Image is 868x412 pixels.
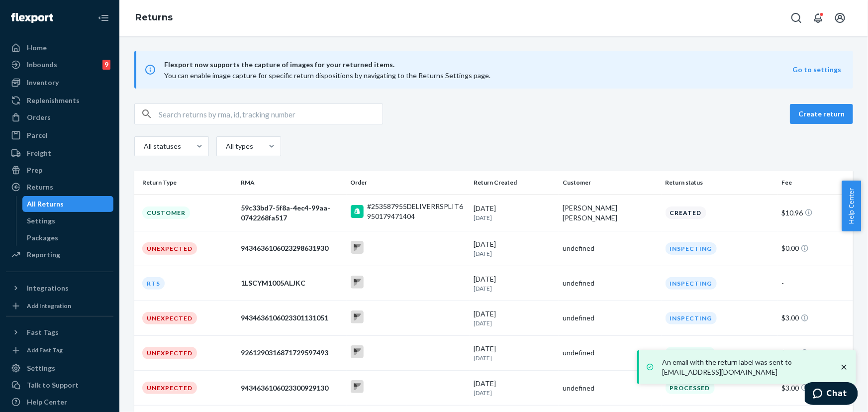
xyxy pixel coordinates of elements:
[563,348,657,358] div: undefined
[27,182,53,192] div: Returns
[474,309,555,327] div: [DATE]
[474,344,555,362] div: [DATE]
[144,141,180,151] div: All statuses
[27,283,69,293] div: Integrations
[27,199,64,209] div: All Returns
[241,348,342,358] div: 9261290316871729597493
[22,213,114,229] a: Settings
[27,78,59,88] div: Inventory
[142,312,197,324] div: Unexpected
[666,206,706,219] div: Created
[563,313,657,323] div: undefined
[241,313,342,323] div: 9434636106023301131051
[27,43,47,53] div: Home
[666,277,717,290] div: Inspecting
[842,181,861,231] button: Help Center
[563,243,657,253] div: undefined
[241,203,342,223] div: 59c33bd7-5f8a-4ec4-99aa-0742268fa517
[27,130,48,140] div: Parcel
[241,243,342,253] div: 9434636106023298631930
[6,127,113,143] a: Parcel
[102,60,110,70] div: 9
[792,65,841,75] button: Go to settings
[6,145,113,161] a: Freight
[142,277,165,290] div: RTS
[22,196,114,212] a: All Returns
[830,8,850,28] button: Open account menu
[839,362,849,372] svg: close toast
[6,300,113,312] a: Add Integration
[563,383,657,393] div: undefined
[808,8,828,28] button: Open notifications
[470,171,559,195] th: Return Created
[474,379,555,397] div: [DATE]
[790,104,853,124] button: Create return
[27,148,51,158] div: Freight
[164,59,792,71] span: Flexport now supports the capture of images for your returned items.
[563,278,657,288] div: undefined
[27,112,51,122] div: Orders
[226,141,252,151] div: All types
[142,242,197,255] div: Unexpected
[241,278,342,288] div: 1LSCYM1005ALJKC
[778,335,853,370] td: $3.00
[135,12,173,23] a: Returns
[6,324,113,340] button: Fast Tags
[164,71,490,80] span: You can enable image capture for specific return dispositions by navigating to the Returns Settin...
[778,301,853,335] td: $3.00
[666,242,717,255] div: Inspecting
[347,171,470,195] th: Order
[27,346,63,354] div: Add Fast Tag
[474,249,555,258] p: [DATE]
[27,96,80,105] div: Replenishments
[474,284,555,293] p: [DATE]
[6,93,113,108] a: Replenishments
[6,40,113,56] a: Home
[27,250,60,260] div: Reporting
[6,377,113,393] button: Talk to Support
[6,280,113,296] button: Integrations
[6,247,113,263] a: Reporting
[237,171,346,195] th: RMA
[559,171,661,195] th: Customer
[786,8,806,28] button: Open Search Box
[27,363,55,373] div: Settings
[94,8,113,28] button: Close Navigation
[6,179,113,195] a: Returns
[474,274,555,293] div: [DATE]
[127,3,181,32] ol: breadcrumbs
[474,389,555,397] p: [DATE]
[666,347,715,359] div: Processed
[6,360,113,376] a: Settings
[778,371,853,406] td: $3.00
[22,230,114,246] a: Packages
[662,357,829,377] p: An email with the return label was sent to [EMAIL_ADDRESS][DOMAIN_NAME]
[142,347,197,359] div: Unexpected
[142,382,197,394] div: Unexpected
[6,394,113,410] a: Help Center
[6,75,113,91] a: Inventory
[474,319,555,327] p: [DATE]
[27,397,67,407] div: Help Center
[11,13,53,23] img: Flexport logo
[778,231,853,266] td: $0.00
[27,233,59,243] div: Packages
[27,216,56,226] div: Settings
[27,302,71,310] div: Add Integration
[27,380,79,390] div: Talk to Support
[6,57,113,73] a: Inbounds9
[474,239,555,258] div: [DATE]
[474,354,555,362] p: [DATE]
[778,171,853,195] th: Fee
[142,206,190,219] div: Customer
[27,165,42,175] div: Prep
[563,203,657,223] div: [PERSON_NAME] [PERSON_NAME]
[778,195,853,231] td: $10.96
[6,344,113,356] a: Add Fast Tag
[662,171,778,195] th: Return status
[27,327,59,337] div: Fast Tags
[474,213,555,222] p: [DATE]
[6,162,113,178] a: Prep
